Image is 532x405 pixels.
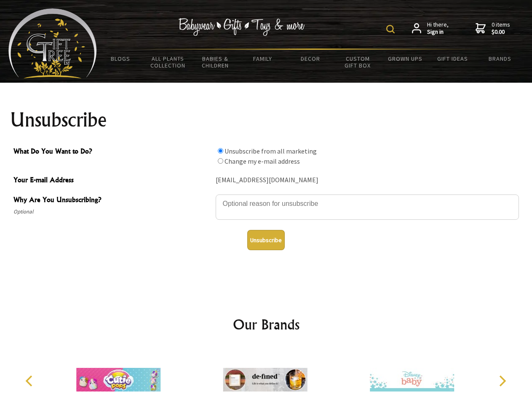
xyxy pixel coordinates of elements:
[427,21,449,36] span: Hi there,
[225,157,300,165] label: Change my e-mail address
[218,158,223,164] input: What Do You Want to Do?
[427,28,449,36] strong: Sign in
[247,230,285,250] button: Unsubscribe
[17,314,516,335] h2: Our Brands
[218,148,223,154] input: What Do You Want to Do?
[10,110,522,130] h1: Unsubscribe
[144,50,192,74] a: All Plants Collection
[13,207,211,217] span: Optional
[13,175,211,187] span: Your E-mail Address
[492,21,510,36] span: 0 items
[179,18,305,36] img: Babywear - Gifts - Toys & more
[8,8,97,78] img: Babyware - Gifts - Toys and more...
[21,372,40,390] button: Previous
[492,28,510,36] strong: $0.00
[412,21,449,36] a: Hi there,Sign in
[493,372,511,390] button: Next
[216,174,519,187] div: [EMAIL_ADDRESS][DOMAIN_NAME]
[429,50,476,67] a: Gift Ideas
[286,50,334,67] a: Decor
[476,50,524,67] a: Brands
[216,194,519,220] textarea: Why Are You Unsubscribing?
[225,147,317,155] label: Unsubscribe from all marketing
[13,146,211,158] span: What Do You Want to Do?
[97,50,144,67] a: BLOGS
[386,25,395,33] img: product search
[239,50,287,67] a: Family
[381,50,429,67] a: Grown Ups
[192,50,239,74] a: Babies & Children
[334,50,382,74] a: Custom Gift Box
[13,194,211,207] span: Why Are You Unsubscribing?
[476,21,510,36] a: 0 items$0.00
